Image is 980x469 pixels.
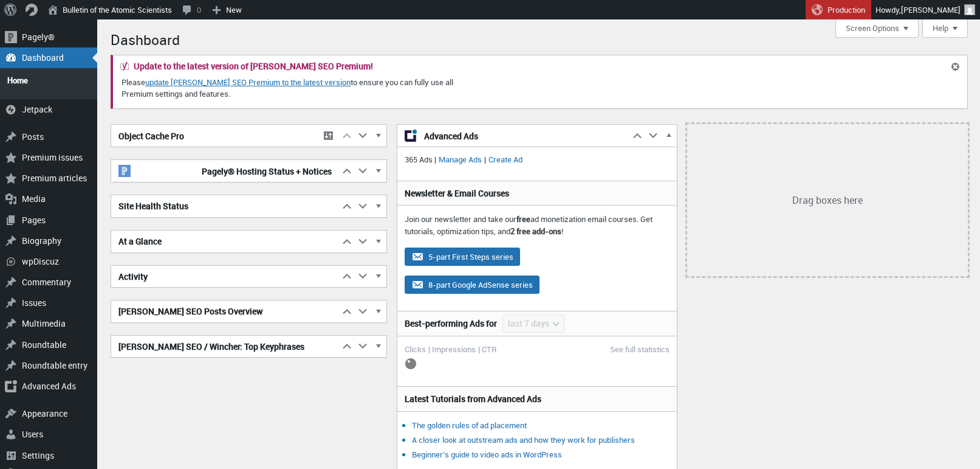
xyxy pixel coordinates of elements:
[922,19,968,38] button: Help
[424,130,622,142] span: Advanced Ads
[405,358,417,370] img: loading
[516,214,530,224] strong: free
[111,26,968,52] h1: Dashboard
[111,336,339,358] h2: [PERSON_NAME] SEO / Wincher: Top Keyphrases
[405,187,670,200] h3: Newsletter & Email Courses
[405,248,520,266] button: 5-part First Steps series
[111,160,339,182] h2: Pagely® Hosting Status + Notices
[118,165,131,177] img: pagely-w-on-b20x20.png
[405,154,670,166] p: 365 Ads | |
[510,226,561,237] strong: 2 free add-ons
[134,62,373,71] h2: Update to the latest version of [PERSON_NAME] SEO Premium!
[412,420,527,431] a: The golden rules of ad placement
[405,393,670,405] h3: Latest Tutorials from Advanced Ads
[111,195,339,217] h2: Site Health Status
[486,154,525,165] a: Create Ad
[436,154,484,165] a: Manage Ads
[412,434,635,445] a: A closer look at outstream ads and how they work for publishers
[111,231,339,252] h2: At a Glance
[111,301,339,322] h2: [PERSON_NAME] SEO Posts Overview
[120,75,487,101] p: Please to ensure you can fully use all Premium settings and features.
[145,77,351,88] a: update [PERSON_NAME] SEO Premium to the latest version
[405,214,670,237] p: Join our newsletter and take our ad monetization email courses. Get tutorials, optimization tips,...
[901,4,961,15] span: [PERSON_NAME]
[835,19,919,38] button: Screen Options
[111,266,339,288] h2: Activity
[111,125,317,147] h2: Object Cache Pro
[412,449,562,460] a: Beginner’s guide to video ads in WordPress
[405,276,540,294] button: 8-part Google AdSense series
[405,318,497,330] h3: Best-performing Ads for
